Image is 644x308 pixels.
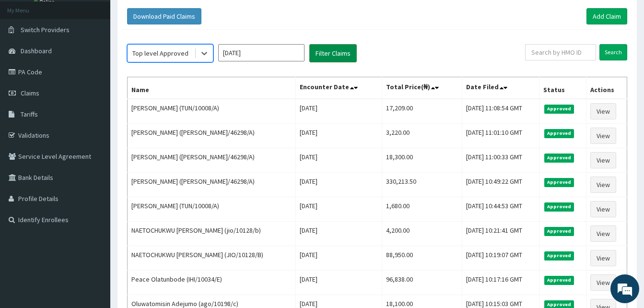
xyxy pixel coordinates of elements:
td: [PERSON_NAME] ([PERSON_NAME]/46298/A) [128,148,296,173]
td: [DATE] [295,173,382,197]
td: [DATE] [295,99,382,124]
div: Top level Approved [132,48,188,58]
th: Date Filed [462,77,539,99]
div: Minimize live chat window [157,5,180,28]
td: 96,838.00 [382,271,462,295]
td: NAETOCHUKWU [PERSON_NAME] (jio/10128/b) [128,222,296,246]
td: [PERSON_NAME] ([PERSON_NAME]/46298/A) [128,173,296,197]
a: View [590,152,616,168]
td: 18,300.00 [382,148,462,173]
span: Tariffs [21,110,38,118]
div: Chat with us now [50,54,161,66]
td: [DATE] 11:00:33 GMT [462,148,539,173]
button: Filter Claims [309,44,357,62]
span: Approved [544,129,574,138]
input: Search by HMO ID [525,44,596,60]
td: [DATE] 11:08:54 GMT [462,99,539,124]
td: 3,220.00 [382,124,462,148]
span: Claims [21,89,39,97]
td: [DATE] 10:44:53 GMT [462,197,539,222]
a: View [590,128,616,144]
td: [DATE] [295,222,382,246]
th: Status [539,77,586,99]
a: View [590,250,616,266]
td: [DATE] 10:49:22 GMT [462,173,539,197]
span: Approved [544,276,574,284]
a: View [590,225,616,242]
td: 330,213.50 [382,173,462,197]
th: Encounter Date [295,77,382,99]
td: NAETOCHUKWU [PERSON_NAME] (JIO/10128/B) [128,246,296,271]
td: [PERSON_NAME] (TUN/10008/A) [128,197,296,222]
span: Switch Providers [21,25,70,34]
td: 1,680.00 [382,197,462,222]
span: Approved [544,154,574,162]
td: [DATE] [295,197,382,222]
a: View [590,177,616,193]
a: View [590,201,616,217]
td: [PERSON_NAME] ([PERSON_NAME]/46298/A) [128,124,296,148]
input: Select Month and Year [218,44,304,61]
span: Approved [544,251,574,260]
td: [DATE] 10:17:16 GMT [462,271,539,295]
input: Search [599,44,627,60]
td: Peace Olatunbode (IHI/10034/E) [128,271,296,295]
td: [DATE] [295,271,382,295]
td: [DATE] 11:01:10 GMT [462,124,539,148]
th: Total Price(₦) [382,77,462,99]
a: View [590,103,616,119]
td: [DATE] 10:19:07 GMT [462,246,539,271]
span: Dashboard [21,47,52,55]
td: 17,209.00 [382,99,462,124]
td: [DATE] [295,124,382,148]
button: Download Paid Claims [127,8,201,24]
span: We're online! [56,93,132,190]
td: 88,950.00 [382,246,462,271]
td: [DATE] 10:21:41 GMT [462,222,539,246]
span: Approved [544,227,574,236]
span: Approved [544,105,574,113]
textarea: Type your message and hit 'Enter' [5,206,183,239]
span: Approved [544,202,574,211]
th: Actions [586,77,627,99]
a: View [590,274,616,291]
td: [PERSON_NAME] (TUN/10008/A) [128,99,296,124]
span: Approved [544,178,574,187]
td: 4,200.00 [382,222,462,246]
img: d_794563401_company_1708531726252_794563401 [18,48,39,72]
a: Add Claim [586,8,627,24]
td: [DATE] [295,148,382,173]
th: Name [128,77,296,99]
td: [DATE] [295,246,382,271]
